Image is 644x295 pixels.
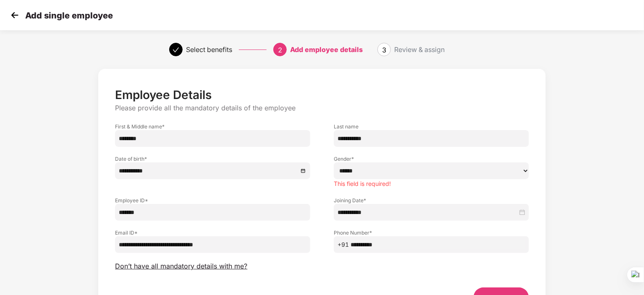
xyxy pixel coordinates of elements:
[290,43,363,56] div: Add employee details
[8,9,21,21] img: svg+xml;base64,PHN2ZyB4bWxucz0iaHR0cDovL3d3dy53My5vcmcvMjAwMC9zdmciIHdpZHRoPSIzMCIgaGVpZ2h0PSIzMC...
[334,123,529,130] label: Last name
[115,123,310,130] label: First & Middle name
[278,46,282,54] span: 2
[115,197,310,204] label: Employee ID
[334,229,529,236] label: Phone Number
[115,88,529,102] p: Employee Details
[115,155,310,162] label: Date of birth
[115,229,310,236] label: Email ID
[334,180,391,187] span: This field is required!
[186,43,232,56] div: Select benefits
[382,46,386,54] span: 3
[115,104,529,112] p: Please provide all the mandatory details of the employee
[115,262,247,271] span: Don’t have all mandatory details with me?
[334,155,529,162] label: Gender
[334,197,529,204] label: Joining Date
[394,43,445,56] div: Review & assign
[25,10,113,21] p: Add single employee
[173,47,179,53] span: check
[338,240,349,249] span: +91
[519,209,525,215] span: close-circle
[301,168,306,174] span: close-circle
